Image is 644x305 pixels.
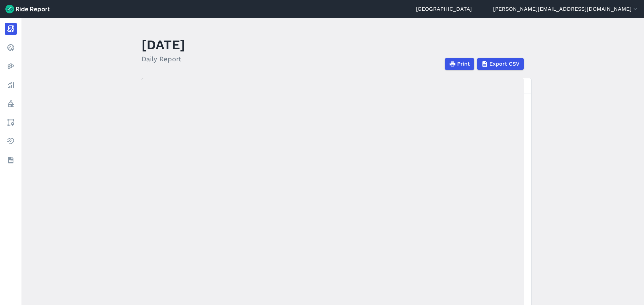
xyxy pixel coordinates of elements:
h1: [DATE] [142,35,185,54]
a: Health [5,135,17,147]
button: Print [445,58,474,70]
a: Heatmaps [5,60,17,72]
a: Areas [5,117,17,129]
button: Export CSV [477,58,524,70]
span: Export CSV [489,60,520,68]
button: [PERSON_NAME][EMAIL_ADDRESS][DOMAIN_NAME] [493,5,639,13]
a: Analyze [5,79,17,91]
h2: Daily Report [142,54,185,64]
span: Print [457,60,470,68]
a: [GEOGRAPHIC_DATA] [416,5,472,13]
img: Ride Report [5,5,50,13]
a: Datasets [5,154,17,166]
a: Realtime [5,42,17,54]
a: Policy [5,98,17,110]
a: Report [5,23,17,35]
